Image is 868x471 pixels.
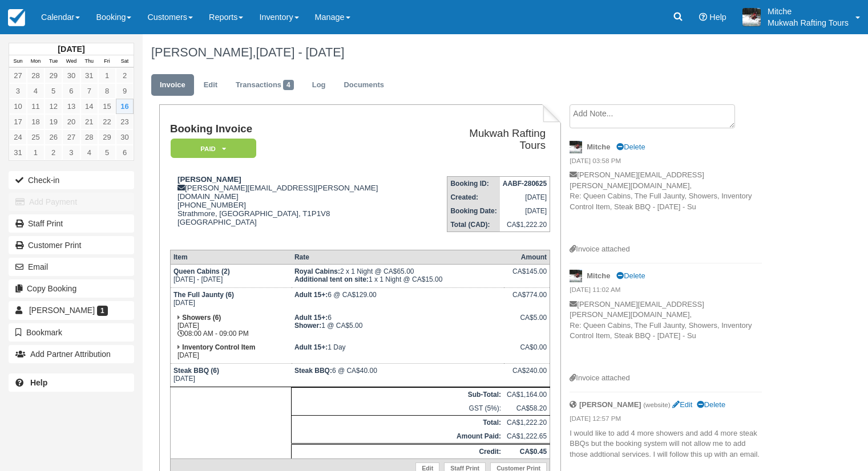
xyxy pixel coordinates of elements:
[292,429,504,444] th: Amount Paid:
[570,244,762,255] div: Invoice attached
[80,68,98,83] a: 31
[570,414,762,427] em: [DATE] 12:57 PM
[292,264,504,287] td: 2 x 1 Night @ CA$65.00 1 x 1 Night @ CA$15.00
[29,306,95,315] span: [PERSON_NAME]
[292,287,504,311] td: 6 @ CA$129.00
[507,314,547,331] div: CA$5.00
[98,114,116,129] a: 22
[80,145,98,160] a: 4
[447,177,500,191] th: Booking ID:
[170,340,291,364] td: [DATE]
[80,83,98,99] a: 7
[294,367,332,375] strong: Steak BBQ
[45,55,62,68] th: Tue
[171,139,256,159] em: Paid
[151,46,785,59] h1: [PERSON_NAME],
[616,143,645,151] a: Delete
[173,267,230,275] strong: Queen Cabins (2)
[504,250,550,264] th: Amount
[97,306,108,316] span: 1
[116,114,134,129] a: 23
[45,114,62,129] a: 19
[62,83,80,99] a: 6
[500,190,550,204] td: [DATE]
[500,204,550,218] td: [DATE]
[98,99,116,114] a: 15
[643,401,670,408] small: (website)
[9,114,27,129] a: 17
[151,74,194,96] a: Invoice
[292,340,504,364] td: 1 Day
[294,267,340,275] strong: Royal Cabins
[182,343,255,351] strong: Inventory Control Item
[697,400,725,409] a: Delete
[500,218,550,232] td: CA$1,222.20
[195,74,226,96] a: Edit
[9,258,134,276] button: Email
[9,323,134,342] button: Bookmark
[507,291,547,308] div: CA$774.00
[170,264,291,287] td: [DATE] - [DATE]
[8,9,25,26] img: checkfront-main-nav-mini-logo.png
[170,287,291,311] td: [DATE]
[9,68,27,83] a: 27
[173,291,234,299] strong: The Full Jaunty (6)
[27,55,45,68] th: Mon
[80,114,98,129] a: 21
[9,145,27,160] a: 31
[116,129,134,145] a: 30
[116,145,134,160] a: 6
[507,367,547,384] div: CA$240.00
[256,45,344,59] span: [DATE] - [DATE]
[62,55,80,68] th: Wed
[45,129,62,145] a: 26
[9,345,134,363] button: Add Partner Attribution
[9,279,134,298] button: Copy Booking
[9,99,27,114] a: 10
[58,44,84,54] strong: [DATE]
[173,367,219,375] strong: Steak BBQ (6)
[182,314,221,322] strong: Showers (6)
[294,314,328,322] strong: Adult 15+
[616,271,645,280] a: Delete
[709,13,726,22] span: Help
[294,343,328,351] strong: Adult 15+
[62,114,80,129] a: 20
[504,415,550,429] td: CA$1,222.20
[27,114,45,129] a: 18
[304,74,334,96] a: Log
[9,129,27,145] a: 24
[9,236,134,254] a: Customer Print
[170,175,436,241] div: [PERSON_NAME][EMAIL_ADDRESS][PERSON_NAME][DOMAIN_NAME] [PHONE_NUMBER] Strathmore, [GEOGRAPHIC_DAT...
[170,123,436,135] h1: Booking Invoice
[98,83,116,99] a: 8
[9,55,27,68] th: Sun
[227,74,302,96] a: Transactions4
[9,373,134,392] a: Help
[116,68,134,83] a: 2
[504,429,550,444] td: CA$1,222.65
[9,214,134,233] a: Staff Print
[504,387,550,401] td: CA$1,164.00
[292,415,504,429] th: Total:
[292,363,504,387] td: 6 @ CA$40.00
[503,180,547,188] strong: AABF-280625
[507,267,547,285] div: CA$145.00
[447,190,500,204] th: Created:
[45,145,62,160] a: 2
[45,68,62,83] a: 29
[504,401,550,416] td: CA$58.20
[447,218,500,232] th: Total (CAD):
[98,68,116,83] a: 1
[520,448,547,456] strong: CA$0.45
[292,250,504,264] th: Rate
[579,400,641,409] strong: [PERSON_NAME]
[30,378,47,387] b: Help
[62,68,80,83] a: 30
[27,83,45,99] a: 4
[80,99,98,114] a: 14
[587,143,610,151] strong: Mitche
[507,343,547,360] div: CA$0.00
[283,80,294,90] span: 4
[294,291,328,299] strong: Adult 15+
